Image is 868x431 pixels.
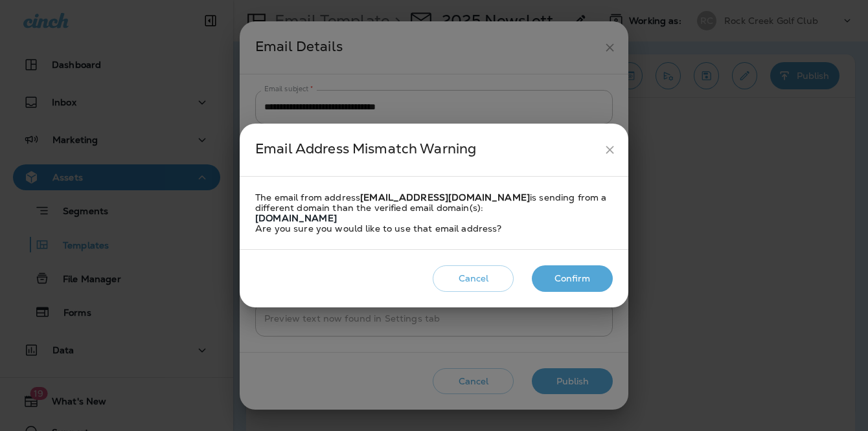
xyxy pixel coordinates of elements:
[255,138,598,162] div: Email Address Mismatch Warning
[433,265,514,292] button: Cancel
[598,138,622,162] button: close
[360,192,530,203] strong: [EMAIL_ADDRESS][DOMAIN_NAME]
[255,212,337,224] strong: [DOMAIN_NAME]
[255,192,613,234] div: The email from address is sending from a different domain than the verified email domain(s): Are ...
[532,265,613,292] button: Confirm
